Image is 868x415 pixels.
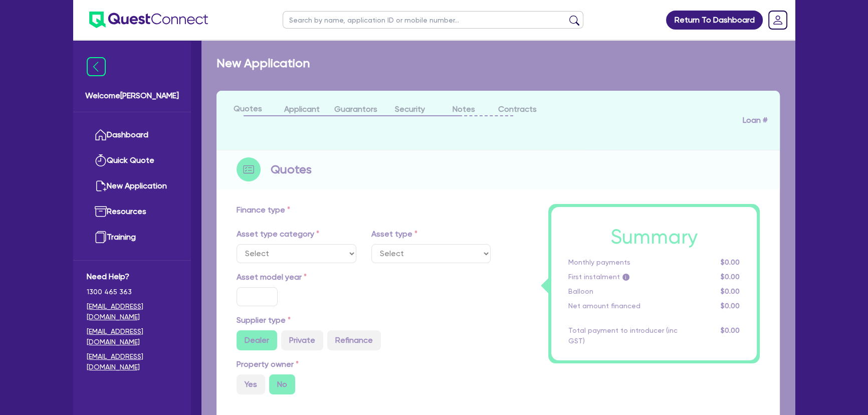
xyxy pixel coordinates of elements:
[283,11,583,29] input: Search by name, application ID or mobile number...
[87,287,177,297] span: 1300 465 363
[87,351,177,372] a: [EMAIL_ADDRESS][DOMAIN_NAME]
[87,271,177,283] span: Need Help?
[95,154,107,166] img: quick-quote
[87,326,177,347] a: [EMAIL_ADDRESS][DOMAIN_NAME]
[95,231,107,243] img: training
[765,7,791,33] a: Dropdown toggle
[89,12,208,28] img: quest-connect-logo-blue
[87,122,177,148] a: Dashboard
[87,225,177,250] a: Training
[666,11,763,30] a: Return To Dashboard
[85,90,179,102] span: Welcome [PERSON_NAME]
[87,173,177,199] a: New Application
[95,205,107,218] img: resources
[87,57,106,76] img: icon-menu-close
[87,301,177,322] a: [EMAIL_ADDRESS][DOMAIN_NAME]
[87,148,177,173] a: Quick Quote
[95,180,107,192] img: new-application
[87,199,177,225] a: Resources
